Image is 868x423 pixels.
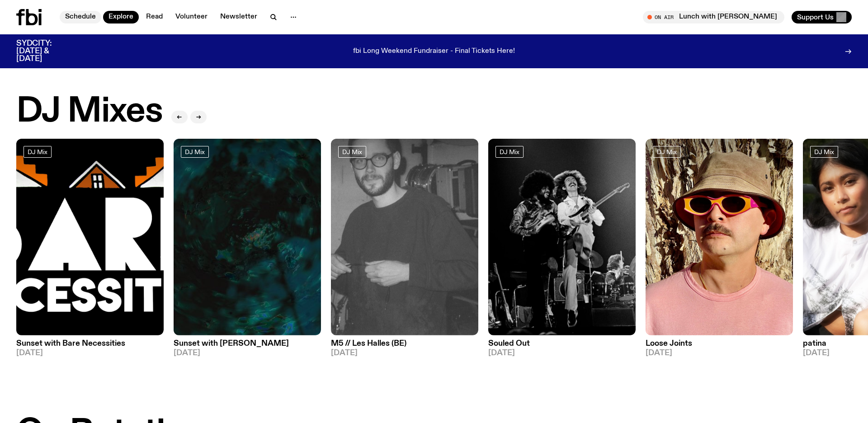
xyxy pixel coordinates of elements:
[215,11,263,23] a: Newsletter
[331,335,478,357] a: M5 // Les Halles (BE)[DATE]
[653,146,681,158] a: DJ Mix
[643,11,784,23] button: On AirLunch with [PERSON_NAME]
[185,148,205,155] span: DJ Mix
[488,340,636,348] h3: Souled Out
[103,11,139,23] a: Explore
[646,340,793,348] h3: Loose Joints
[16,349,164,357] span: [DATE]
[24,146,52,158] a: DJ Mix
[338,146,366,158] a: DJ Mix
[814,148,834,155] span: DJ Mix
[16,335,164,357] a: Sunset with Bare Necessities[DATE]
[500,148,519,155] span: DJ Mix
[181,146,209,158] a: DJ Mix
[792,11,852,23] button: Support Us
[16,139,164,335] img: Bare Necessities
[174,335,321,357] a: Sunset with [PERSON_NAME][DATE]
[353,47,515,56] p: fbi Long Weekend Fundraiser - Final Tickets Here!
[16,340,164,348] h3: Sunset with Bare Necessities
[174,340,321,348] h3: Sunset with [PERSON_NAME]
[141,11,168,23] a: Read
[488,335,636,357] a: Souled Out[DATE]
[16,40,74,63] h3: SYDCITY: [DATE] & [DATE]
[646,349,793,357] span: [DATE]
[657,148,677,155] span: DJ Mix
[331,349,478,357] span: [DATE]
[16,94,162,129] h2: DJ Mixes
[331,340,478,348] h3: M5 // Les Halles (BE)
[28,148,47,155] span: DJ Mix
[170,11,213,23] a: Volunteer
[646,139,793,335] img: Tyson stands in front of a paperbark tree wearing orange sunglasses, a suede bucket hat and a pin...
[646,335,793,357] a: Loose Joints[DATE]
[60,11,101,23] a: Schedule
[495,146,524,158] a: DJ Mix
[797,13,834,21] span: Support Us
[488,349,636,357] span: [DATE]
[342,148,362,155] span: DJ Mix
[810,146,838,158] a: DJ Mix
[174,349,321,357] span: [DATE]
